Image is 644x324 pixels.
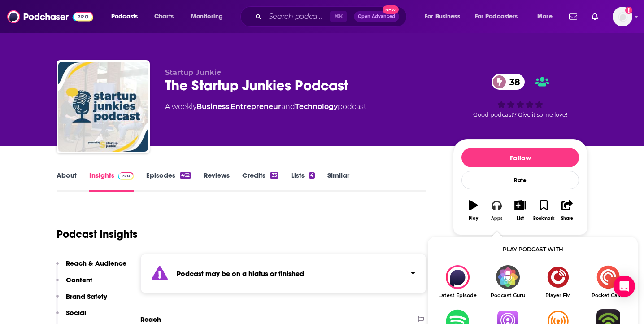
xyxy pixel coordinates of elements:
[418,9,471,24] button: open menu
[483,293,533,298] span: Podcast Guru
[196,102,229,111] a: Business
[556,194,579,227] button: Share
[229,102,231,111] span: ,
[491,216,503,221] div: Apps
[461,171,579,189] div: Rate
[588,9,602,24] a: Show notifications dropdown
[327,171,349,192] a: Similar
[265,9,330,24] input: Search podcasts, credits, & more...
[531,9,564,24] button: open menu
[533,216,554,221] div: Bookmark
[517,216,524,221] div: List
[613,7,632,26] button: Show profile menu
[469,216,478,221] div: Play
[561,216,573,221] div: Share
[358,14,395,19] span: Open Advanced
[583,265,633,298] a: Pocket CastsPocket Casts
[566,9,581,24] a: Show notifications dropdown
[231,102,281,111] a: Entrepreneur
[154,10,174,23] span: Charts
[425,10,460,23] span: For Business
[461,148,579,167] button: Follow
[66,292,107,301] p: Brand Safety
[509,194,532,227] button: List
[270,172,278,179] div: 33
[105,9,149,24] button: open menu
[500,74,525,90] span: 38
[118,172,134,180] img: Podchaser Pro
[309,172,315,179] div: 4
[140,254,426,293] section: Click to expand status details
[56,259,126,276] button: Reach & Audience
[242,171,278,192] a: Credits33
[165,68,221,77] span: Startup Junkie
[56,292,107,309] button: Brand Safety
[146,171,191,192] a: Episodes462
[432,241,633,258] div: Play podcast with
[165,101,366,112] div: A weekly podcast
[66,276,92,284] p: Content
[140,315,161,324] h2: Reach
[354,11,399,22] button: Open AdvancedNew
[57,228,138,241] h1: Podcast Insights
[432,265,483,298] div: The Startup Junkies Podcast on Latest Episode
[204,171,230,192] a: Reviews
[625,7,632,14] svg: Add a profile image
[533,293,583,298] span: Player FM
[185,9,235,24] button: open menu
[475,10,518,23] span: For Podcasters
[56,276,92,292] button: Content
[613,7,632,26] img: User Profile
[614,276,635,297] div: Open Intercom Messenger
[180,172,191,179] div: 462
[249,6,415,27] div: Search podcasts, credits, & more...
[473,111,567,118] span: Good podcast? Give it some love!
[469,9,531,24] button: open menu
[583,293,633,298] span: Pocket Casts
[177,269,304,278] strong: Podcast may be on a hiatus or finished
[66,308,86,317] p: Social
[533,265,583,298] a: Player FMPlayer FM
[295,102,338,111] a: Technology
[57,171,77,192] a: About
[89,171,134,192] a: InsightsPodchaser Pro
[111,10,138,23] span: Podcasts
[613,7,632,26] span: Logged in as AparnaKulkarni
[432,293,483,298] span: Latest Episode
[291,171,315,192] a: Lists4
[191,10,223,23] span: Monitoring
[330,11,347,22] span: ⌘ K
[537,10,553,23] span: More
[58,62,148,152] img: The Startup Junkies Podcast
[485,194,508,227] button: Apps
[483,265,533,298] a: Podcast GuruPodcast Guru
[532,194,555,227] button: Bookmark
[7,8,93,25] img: Podchaser - Follow, Share and Rate Podcasts
[492,74,525,90] a: 38
[461,194,485,227] button: Play
[66,259,126,267] p: Reach & Audience
[281,102,295,111] span: and
[383,5,399,14] span: New
[453,68,587,124] div: 38Good podcast? Give it some love!
[148,9,179,24] a: Charts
